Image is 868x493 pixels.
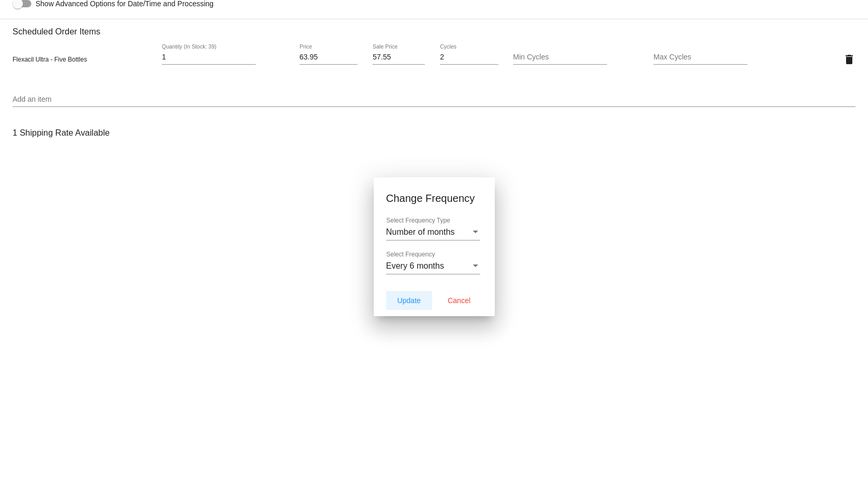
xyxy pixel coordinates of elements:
[386,190,482,207] h1: Change Frequency
[162,53,256,62] input: Quantity (In Stock: 39)
[13,95,855,104] input: Add an item
[386,291,432,310] button: Update
[373,53,425,62] input: Sale Price
[386,227,480,237] mat-select: Select Frequency Type
[13,122,110,144] h3: 1 Shipping Rate Available
[843,53,855,66] mat-icon: delete
[440,53,498,62] input: Cycles
[386,227,455,236] span: Number of months
[13,19,855,37] h3: Scheduled Order Items
[448,296,471,305] span: Cancel
[386,261,444,270] span: Every 6 months
[653,53,747,62] input: Max Cycles
[436,291,482,310] button: Cancel
[300,53,358,62] input: Price
[386,261,480,271] mat-select: Select Frequency
[13,56,87,63] span: Flexacil Ultra - Five Bottles
[397,296,421,305] span: Update
[513,53,607,62] input: Min Cycles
